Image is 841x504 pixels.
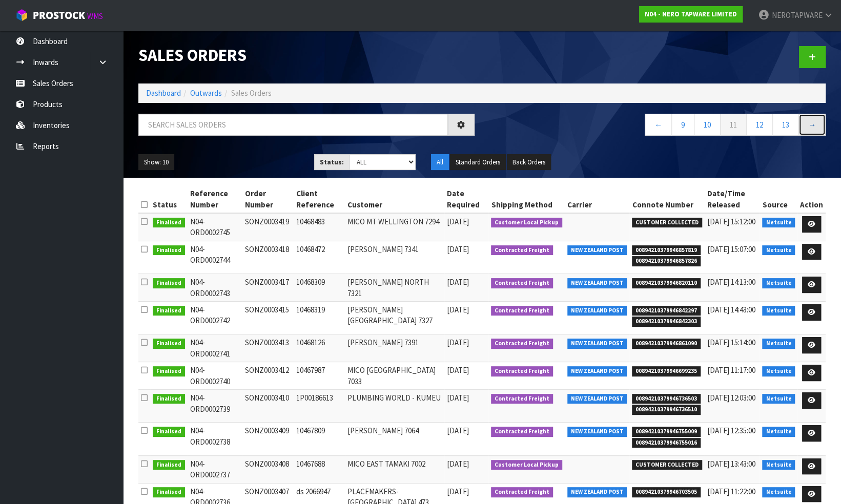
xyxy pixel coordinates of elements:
span: [DATE] 15:12:00 [707,217,755,226]
th: Client Reference [294,185,345,213]
span: Finalised [153,339,185,349]
span: 00894210379946736510 [632,405,701,415]
span: Sales Orders [231,88,272,98]
td: N04-ORD0002743 [188,274,242,302]
td: [PERSON_NAME] 7064 [345,423,444,455]
span: 00894210379946755016 [632,438,701,448]
td: SONZ0003412 [242,362,294,390]
td: 10467688 [294,455,345,483]
span: NEW ZEALAND POST [567,339,627,349]
td: SONZ0003417 [242,274,294,302]
td: 10467987 [294,362,345,390]
th: Status [150,185,188,213]
span: NEW ZEALAND POST [567,366,627,376]
span: 00894210379946755009 [632,427,701,437]
td: MICO [GEOGRAPHIC_DATA] 7033 [345,362,444,390]
span: 00894210379946699235 [632,366,701,376]
td: N04-ORD0002744 [188,241,242,274]
span: NEW ZEALAND POST [567,487,627,497]
span: [DATE] 12:35:00 [707,426,755,435]
span: Contracted Freight [491,306,553,316]
span: Netsuite [762,394,795,404]
a: Outwards [190,88,222,98]
span: [DATE] [447,459,469,469]
span: 00894210379946842303 [632,317,701,327]
a: → [798,114,826,136]
span: 00894210379946857819 [632,245,701,256]
span: 00894210379946703505 [632,487,701,497]
span: Contracted Freight [491,427,553,437]
td: [PERSON_NAME] NORTH 7321 [345,274,444,302]
span: CUSTOMER COLLECTED [632,218,702,228]
a: 10 [694,114,721,136]
td: 1P00186613 [294,390,345,423]
td: 10468319 [294,302,345,334]
span: NEW ZEALAND POST [567,306,627,316]
span: Netsuite [762,366,795,376]
td: N04-ORD0002745 [188,213,242,241]
span: [DATE] [447,487,469,496]
span: 00894210379946820110 [632,278,701,288]
a: ← [645,114,672,136]
span: Finalised [153,306,185,316]
td: 10468309 [294,274,345,302]
td: N04-ORD0002740 [188,362,242,390]
span: NEW ZEALAND POST [567,427,627,437]
h1: Sales Orders [138,46,475,65]
td: N04-ORD0002741 [188,334,242,362]
span: [DATE] 15:07:00 [707,244,755,254]
th: Shipping Method [488,185,565,213]
span: [DATE] [447,244,469,254]
span: Contracted Freight [491,394,553,404]
td: [PERSON_NAME] 7341 [345,241,444,274]
span: [DATE] 12:03:00 [707,393,755,403]
th: Order Number [242,185,294,213]
span: Netsuite [762,339,795,349]
span: [DATE] [447,426,469,435]
span: NEW ZEALAND POST [567,278,627,288]
span: 00894210379946857826 [632,256,701,266]
td: N04-ORD0002739 [188,390,242,423]
strong: Status: [320,158,344,166]
span: Contracted Freight [491,487,553,497]
span: Finalised [153,218,185,228]
span: [DATE] [447,338,469,347]
span: [DATE] 14:43:00 [707,305,755,314]
td: SONZ0003409 [242,423,294,455]
th: Action [797,185,826,213]
td: 10467809 [294,423,345,455]
span: ProStock [33,9,85,22]
span: Finalised [153,366,185,376]
td: SONZ0003410 [242,390,294,423]
span: NEROTAPWARE [771,10,822,20]
span: Finalised [153,245,185,256]
td: N04-ORD0002738 [188,423,242,455]
a: 9 [671,114,694,136]
td: N04-ORD0002742 [188,302,242,334]
span: Finalised [153,278,185,288]
nav: Page navigation [490,114,826,139]
a: 12 [746,114,773,136]
img: cube-alt.png [15,9,28,22]
td: [PERSON_NAME][GEOGRAPHIC_DATA] 7327 [345,302,444,334]
span: [DATE] [447,305,469,314]
td: MICO EAST TAMAKI 7002 [345,455,444,483]
a: Dashboard [146,88,181,98]
td: 10468483 [294,213,345,241]
span: [DATE] [447,365,469,375]
td: 10468126 [294,334,345,362]
span: NEW ZEALAND POST [567,245,627,256]
span: [DATE] [447,217,469,226]
span: CUSTOMER COLLECTED [632,460,702,470]
td: SONZ0003413 [242,334,294,362]
td: SONZ0003419 [242,213,294,241]
span: Finalised [153,394,185,404]
span: Customer Local Pickup [491,218,562,228]
td: 10468472 [294,241,345,274]
th: Customer [345,185,444,213]
a: 13 [772,114,799,136]
span: Netsuite [762,306,795,316]
span: Contracted Freight [491,339,553,349]
td: N04-ORD0002737 [188,455,242,483]
td: PLUMBING WORLD - KUMEU [345,390,444,423]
